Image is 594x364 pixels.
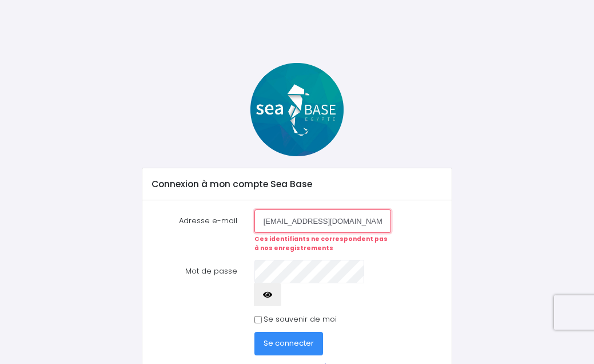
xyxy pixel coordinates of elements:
strong: Ces identifiants ne correspondent pas à nos enregistrements [254,235,388,252]
label: Se souvenir de moi [264,314,337,325]
button: Se connecter [254,332,323,355]
div: Connexion à mon compte Sea Base [142,168,452,200]
label: Mot de passe [143,260,245,306]
span: Se connecter [264,338,314,349]
label: Adresse e-mail [143,209,245,252]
